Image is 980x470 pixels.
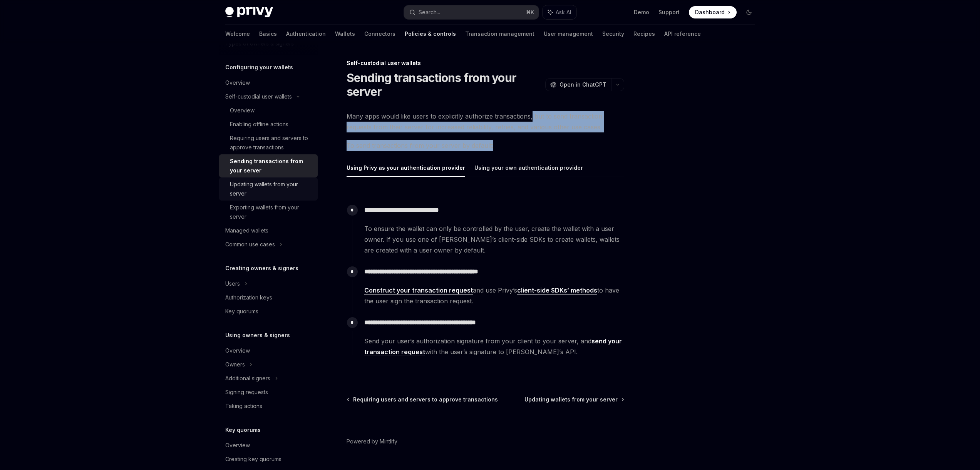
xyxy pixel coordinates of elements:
[225,374,270,383] div: Additional signers
[230,203,313,221] div: Exporting wallets from your server
[526,9,534,15] span: ⌘ K
[225,360,245,369] div: Owners
[225,441,250,450] div: Overview
[664,25,701,43] a: API reference
[219,291,318,304] a: Authorization keys
[347,159,465,177] button: Using Privy as your authentication provider
[225,240,275,249] div: Common use cases
[219,224,318,238] a: Managed wallets
[219,304,318,318] a: Key quorums
[219,117,318,131] a: Enabling offline actions
[465,25,534,43] a: Transaction management
[544,25,593,43] a: User management
[517,286,597,294] a: client-side SDKs’ methods
[364,285,624,306] span: and use Privy’s to have the user sign the transaction request.
[225,425,261,435] h5: Key quorums
[347,140,624,151] span: To send transactions from your server by default:
[225,279,240,288] div: Users
[524,396,618,403] span: Updating wallets from your server
[225,331,290,340] h5: Using owners & signers
[658,8,680,16] a: Support
[219,154,318,177] a: Sending transactions from your server
[689,6,737,18] a: Dashboard
[556,8,571,16] span: Ask AI
[225,388,268,397] div: Signing requests
[219,399,318,413] a: Taking actions
[219,177,318,201] a: Updating wallets from your server
[353,396,498,403] span: Requiring users and servers to approve transactions
[347,438,397,445] a: Powered by Mintlify
[347,396,498,403] a: Requiring users and servers to approve transactions
[225,293,272,302] div: Authorization keys
[219,385,318,399] a: Signing requests
[225,307,258,316] div: Key quorums
[602,25,624,43] a: Security
[225,7,273,18] img: dark logo
[225,226,268,235] div: Managed wallets
[545,78,611,91] button: Open in ChatGPT
[225,63,293,72] h5: Configuring your wallets
[743,6,755,18] button: Toggle dark mode
[335,25,355,43] a: Wallets
[219,344,318,358] a: Overview
[347,111,624,132] span: Many apps would like users to explicitly authorize transactions, but to send transaction requests...
[364,25,395,43] a: Connectors
[259,25,277,43] a: Basics
[695,8,725,16] span: Dashboard
[405,25,456,43] a: Policies & controls
[474,159,583,177] button: Using your own authentication provider
[219,76,318,90] a: Overview
[225,264,298,273] h5: Creating owners & signers
[524,396,623,403] a: Updating wallets from your server
[560,81,606,89] span: Open in ChatGPT
[219,452,318,466] a: Creating key quorums
[225,401,262,411] div: Taking actions
[230,120,288,129] div: Enabling offline actions
[230,106,255,115] div: Overview
[219,438,318,452] a: Overview
[219,201,318,224] a: Exporting wallets from your server
[219,104,318,117] a: Overview
[419,8,440,17] div: Search...
[404,5,539,19] button: Search...⌘K
[347,71,542,99] h1: Sending transactions from your server
[543,5,576,19] button: Ask AI
[230,180,313,198] div: Updating wallets from your server
[219,131,318,154] a: Requiring users and servers to approve transactions
[364,336,624,357] span: Send your user’s authorization signature from your client to your server, and with the user’s sig...
[225,455,281,464] div: Creating key quorums
[225,92,292,101] div: Self-custodial user wallets
[633,25,655,43] a: Recipes
[225,346,250,355] div: Overview
[230,134,313,152] div: Requiring users and servers to approve transactions
[286,25,326,43] a: Authentication
[634,8,649,16] a: Demo
[347,59,624,67] div: Self-custodial user wallets
[225,25,250,43] a: Welcome
[230,157,313,175] div: Sending transactions from your server
[364,223,624,256] span: To ensure the wallet can only be controlled by the user, create the wallet with a user owner. If ...
[364,286,473,294] a: Construct your transaction request
[225,78,250,87] div: Overview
